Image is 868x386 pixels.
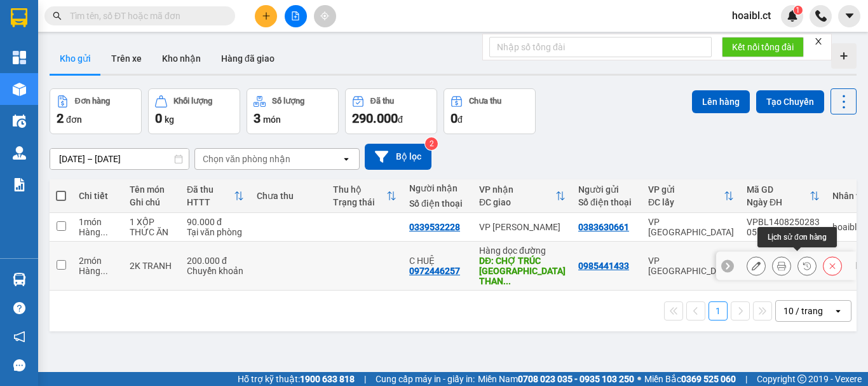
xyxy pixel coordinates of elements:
span: 0 [155,111,162,126]
span: món [263,114,281,125]
b: GỬI : VP [GEOGRAPHIC_DATA] [16,92,189,135]
div: VP [PERSON_NAME] [479,222,566,232]
span: đơn [66,114,82,125]
button: plus [255,5,277,27]
strong: 0369 525 060 [681,374,736,384]
div: Trạng thái [333,197,386,207]
span: close [814,37,823,46]
span: file-add [291,11,300,20]
div: Chi tiết [79,191,117,201]
div: VP [GEOGRAPHIC_DATA] [648,217,734,237]
div: Số lượng [272,97,304,106]
div: Chưa thu [257,191,320,201]
span: hoaibl.ct [722,8,781,24]
button: Lên hàng [692,90,750,113]
div: Người gửi [578,184,635,195]
span: Cung cấp máy in - giấy in: [376,372,475,386]
div: Chuyển khoản [187,266,244,276]
div: Hàng dọc đường [479,245,566,256]
div: Đã thu [187,184,234,195]
span: 0 [451,111,458,126]
button: caret-down [838,5,860,27]
th: Toggle SortBy [642,179,740,213]
div: Hàng thông thường [79,266,117,276]
div: Sửa đơn hàng [747,256,766,275]
div: Người nhận [409,183,466,193]
span: aim [320,11,329,20]
button: Đã thu290.000đ [345,88,437,134]
div: Tên món [130,184,174,195]
img: solution-icon [13,178,26,191]
span: kg [165,114,174,125]
div: 1 món [79,217,117,227]
li: Hotline: 1900252555 [119,47,531,63]
div: 0339532228 [409,222,460,232]
div: Đã thu [370,97,394,106]
div: 2 món [79,256,117,266]
span: đ [458,114,463,125]
div: Lịch sử đơn hàng [757,227,837,247]
svg: open [341,154,351,164]
span: Kết nối tổng đài [732,40,794,54]
div: 0985441433 [578,261,629,271]
img: warehouse-icon [13,83,26,96]
img: warehouse-icon [13,146,26,160]
button: Tạo Chuyến [756,90,824,113]
img: logo.jpg [16,16,79,79]
input: Tìm tên, số ĐT hoặc mã đơn [70,9,220,23]
div: 10 / trang [783,305,823,317]
div: 2K TRANH [130,261,174,271]
span: 1 [796,6,800,15]
div: Số điện thoại [409,198,466,209]
div: ĐC giao [479,197,555,207]
th: Toggle SortBy [180,179,250,213]
img: dashboard-icon [13,51,26,64]
div: VP gửi [648,184,724,195]
button: Kết nối tổng đài [722,37,804,57]
li: Cổ Đạm, xã [GEOGRAPHIC_DATA], [GEOGRAPHIC_DATA] [119,31,531,47]
img: logo-vxr [11,8,27,27]
div: DĐ: CHỢ TRÚC NGHI SƠN THANH HÓA [479,256,566,286]
div: 0383630661 [578,222,629,232]
img: warehouse-icon [13,114,26,128]
span: đ [398,114,403,125]
span: notification [13,331,25,343]
span: ... [503,276,511,286]
div: C HUỆ [409,256,466,266]
span: Miền Bắc [644,372,736,386]
div: 200.000 đ [187,256,244,266]
span: question-circle [13,302,25,314]
div: Mã GD [747,184,810,195]
button: file-add [285,5,307,27]
button: Đơn hàng2đơn [50,88,142,134]
input: Select a date range. [50,149,189,169]
svg: open [833,306,843,316]
button: 1 [709,301,728,321]
div: Khối lượng [173,97,212,106]
th: Toggle SortBy [473,179,572,213]
div: Chưa thu [469,97,501,106]
div: Chọn văn phòng nhận [203,153,290,165]
div: 1 XỐP THỨC ĂN [130,217,174,237]
div: VP nhận [479,184,555,195]
div: HTTT [187,197,234,207]
div: Ngày ĐH [747,197,810,207]
img: icon-new-feature [787,10,798,22]
button: Bộ lọc [365,144,431,170]
input: Nhập số tổng đài [489,37,712,57]
button: Kho gửi [50,43,101,74]
img: phone-icon [815,10,827,22]
span: Hỗ trợ kỹ thuật: [238,372,355,386]
div: VPBL1408250283 [747,217,820,227]
th: Toggle SortBy [740,179,826,213]
button: aim [314,5,336,27]
span: search [53,11,62,20]
span: message [13,359,25,371]
span: ... [100,227,108,237]
div: Ghi chú [130,197,174,207]
span: copyright [797,375,806,383]
button: Hàng đã giao [211,43,285,74]
div: Hàng thông thường [79,227,117,237]
div: Thu hộ [333,184,386,195]
button: Trên xe [101,43,152,74]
